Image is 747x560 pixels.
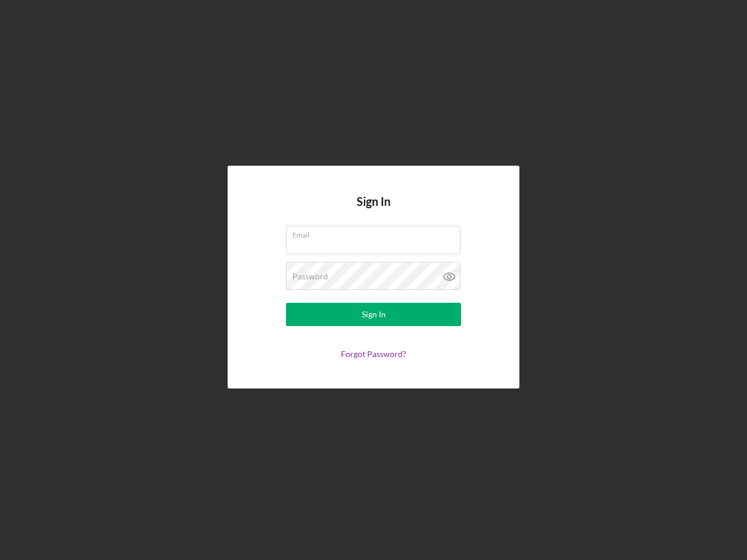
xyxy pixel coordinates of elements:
h4: Sign In [357,195,390,226]
label: Password [292,272,328,281]
a: Forgot Password? [341,349,406,359]
button: Sign In [286,303,461,326]
div: Sign In [362,303,386,326]
label: Email [292,226,460,239]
